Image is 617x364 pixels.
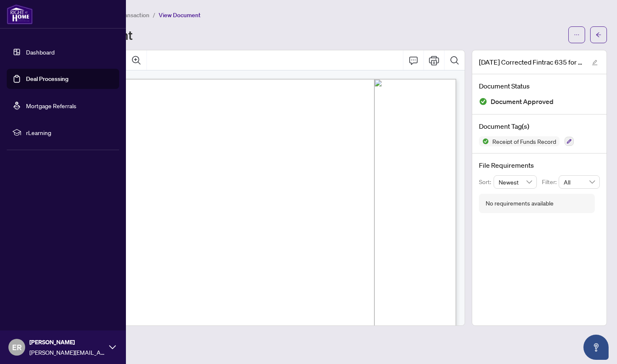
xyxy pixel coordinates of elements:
div: No requirements available [486,199,554,208]
span: Receipt of Funds Record [489,138,559,144]
button: Open asap [583,335,609,360]
img: Status Icon [479,136,489,146]
a: Mortgage Referrals [26,102,76,109]
span: Newest [499,176,532,188]
a: Deal Processing [26,75,68,83]
img: logo [7,4,33,24]
span: [PERSON_NAME] [29,338,105,347]
span: arrow-left [596,32,601,38]
span: edit [592,60,598,65]
p: Sort: [479,177,494,187]
span: [PERSON_NAME][EMAIL_ADDRESS][PERSON_NAME][DOMAIN_NAME] [29,348,105,357]
h4: File Requirements [479,160,600,170]
span: ellipsis [574,32,580,38]
p: Filter: [542,177,559,187]
span: [DATE] Corrected Fintrac 635 for [STREET_ADDRESS]pdf [479,57,584,67]
span: View Transaction [105,11,149,19]
a: Dashboard [26,48,55,56]
span: rLearning [26,128,113,137]
span: View Document [159,11,201,19]
img: Document Status [479,97,487,106]
span: ER [12,341,22,353]
li: / [153,10,155,20]
h4: Document Status [479,81,600,91]
h4: Document Tag(s) [479,121,600,131]
span: All [564,176,595,188]
span: Document Approved [491,96,554,107]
